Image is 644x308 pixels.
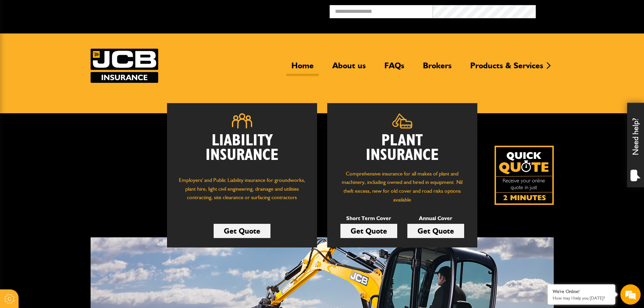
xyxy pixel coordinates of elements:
a: Get Quote [407,224,464,238]
h2: Plant Insurance [337,134,467,163]
a: Brokers [418,61,457,76]
p: Short Term Cover [340,214,397,223]
p: Employers' and Public Liability insurance for groundworks, plant hire, light civil engineering, d... [177,176,307,208]
a: FAQs [379,61,409,76]
img: Quick Quote [495,146,554,205]
a: Products & Services [465,61,548,76]
a: JCB Insurance Services [91,49,158,83]
button: Broker Login [536,5,639,16]
a: Get Quote [340,224,397,238]
a: Home [286,61,319,76]
a: Get Quote [214,224,270,238]
a: About us [327,61,371,76]
p: Annual Cover [407,214,464,223]
p: How may I help you today? [553,295,610,301]
h2: Liability Insurance [177,134,307,169]
div: We're Online! [553,289,610,294]
div: Need help? [627,103,644,187]
p: Comprehensive insurance for all makes of plant and machinery, including owned and hired in equipm... [337,169,467,204]
a: Get your insurance quote isn just 2-minutes [495,146,554,205]
img: JCB Insurance Services logo [91,49,158,83]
